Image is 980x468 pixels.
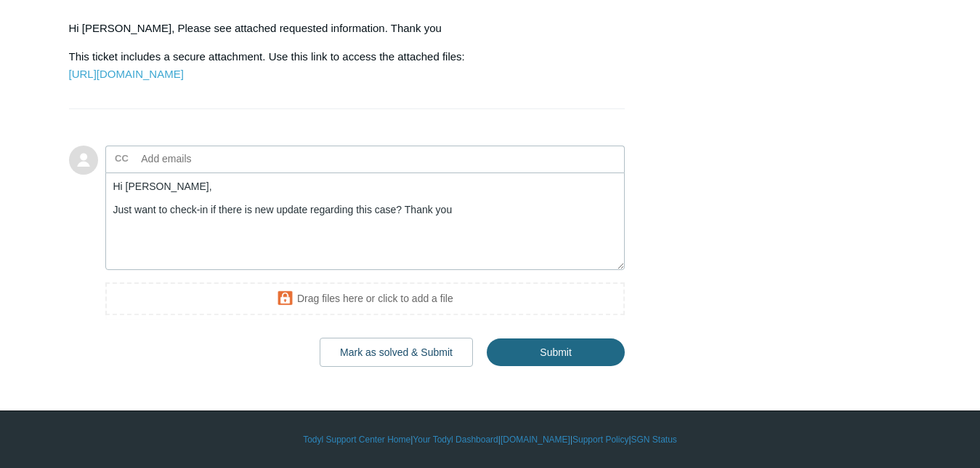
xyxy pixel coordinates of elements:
button: Mark as solved & Submit [320,338,473,367]
a: [URL][DOMAIN_NAME] [69,68,184,80]
input: Submit [487,338,625,366]
a: Your Todyl Dashboard [413,433,498,446]
p: Hi [PERSON_NAME], Please see attached requested information. Thank you [69,20,611,37]
div: | | | | [69,433,912,446]
a: Support Policy [572,433,628,446]
a: SGN Status [631,433,677,446]
a: Todyl Support Center Home [303,433,410,446]
a: [DOMAIN_NAME] [501,433,570,446]
textarea: Add your reply [105,172,625,271]
p: This ticket includes a secure attachment. Use this link to access the attached files: [69,48,611,83]
label: CC [115,148,129,170]
input: Add emails [136,148,292,170]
